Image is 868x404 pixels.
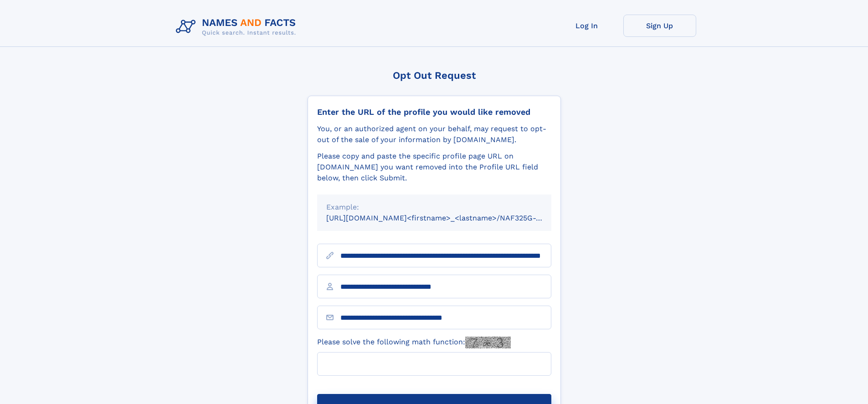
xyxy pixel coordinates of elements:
div: Opt Out Request [308,70,561,81]
a: Log In [550,15,623,37]
label: Please solve the following math function: [317,337,511,348]
div: Please copy and paste the specific profile page URL on [DOMAIN_NAME] you want removed into the Pr... [317,151,551,184]
div: Example: [326,202,542,213]
div: Enter the URL of the profile you would like removed [317,107,551,117]
small: [URL][DOMAIN_NAME]<firstname>_<lastname>/NAF325G-xxxxxxxx [326,214,569,222]
div: You, or an authorized agent on your behalf, may request to opt-out of the sale of your informatio... [317,123,551,145]
img: Logo Names and Facts [172,15,303,39]
a: Sign Up [623,15,696,37]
